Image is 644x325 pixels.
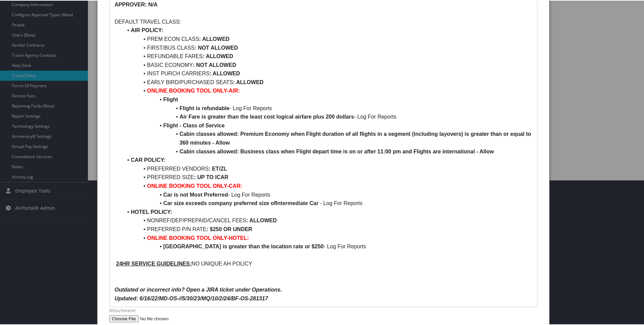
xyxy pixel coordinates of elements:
[180,113,354,119] strong: Air Fare is greater than the least cost logical airfare plus 200 dollars
[203,53,233,58] strong: : ALLOWED
[123,77,532,86] li: EARLY BIRD/PURCHASED SEATS
[123,164,532,173] li: PREFERRED VENDORS
[115,259,532,268] p: NO UNIQUE AH POLICY
[163,96,178,102] strong: Flight
[115,1,158,7] strong: APPROVER: N/A
[180,130,533,145] strong: Cabin classes allowed: Premium Economy when Flight duration of all flights in a segment (includin...
[246,217,277,223] strong: : ALLOWED
[199,35,230,41] strong: : ALLOWED
[163,243,324,249] strong: [GEOGRAPHIC_DATA] is greater than the location rate or $250
[116,260,191,266] u: 24HR SERVICE GUIDELINES:
[123,51,532,60] li: REFUNDABLE FARES
[194,174,228,179] strong: : UP TO ICAR
[115,295,268,301] em: Updated: 6/16/22/MD-OS-//5/30/23/MQ/10/2/24/BF-OS-281317
[233,79,263,84] strong: : ALLOWED
[115,17,532,26] p: DEFAULT TRAVEL CLASS:
[115,286,282,292] em: Outdated or incorrect info? Open a JIRA ticket under Operations.
[123,112,532,121] li: - Log For Reports
[123,224,532,233] li: PREFERRED P/N RATE
[131,208,172,214] strong: HOTEL POLICY:
[194,44,196,50] strong: :
[123,198,532,207] li: - Log For Reports
[163,122,225,128] strong: Flight - Class of Service
[276,200,318,205] strong: Intermediate Car
[123,34,532,43] li: PREM ECON CLASS
[123,103,532,112] li: - Log For Reports
[212,165,227,171] strong: ET/ZL
[109,306,537,313] label: Attachment:
[131,27,163,32] strong: AIR POLICY:
[123,190,532,199] li: - Log For Reports
[163,191,228,197] strong: Car is not Most Preferred
[123,60,532,69] li: BASIC ECONOMY
[123,216,532,224] li: NONREF/DEP/PREPAID/CANCEL FEES
[147,234,249,240] strong: ONLINE BOOKING TOOL ONLY-HOTEL:
[123,43,532,52] li: FIRST/BUS CLASS
[180,148,494,154] strong: Cabin classes allowed: Business class when Flight depart time is on or after 11:00 pm and Flights...
[180,105,230,110] strong: Flight is refundable
[209,165,210,171] strong: :
[123,172,532,181] li: PREFERRED SIZE
[123,69,532,77] li: INST PURCH CARRIERS
[147,87,240,93] strong: ONLINE BOOKING TOOL ONLY-AIR:
[207,226,252,231] strong: : $250 OR UNDER
[147,182,243,188] strong: ONLINE BOOKING TOOL ONLY-CAR:
[131,156,166,162] strong: CAR POLICY:
[198,44,238,50] strong: NOT ALLOWED
[123,242,532,250] li: - Log For Reports
[209,70,240,76] strong: : ALLOWED
[163,200,276,205] strong: Car size exceeds company preferred size of
[193,61,236,67] strong: : NOT ALLOWED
